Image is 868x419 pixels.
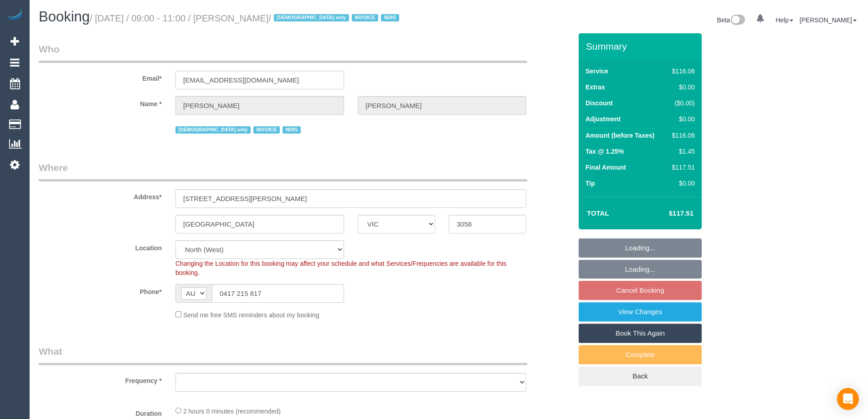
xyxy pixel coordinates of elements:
[358,96,526,115] input: Last Name*
[668,179,695,188] div: $0.00
[175,71,344,89] input: Email*
[269,13,402,23] span: /
[837,388,859,410] div: Open Intercom Messenger
[39,42,527,63] legend: Who
[39,345,527,365] legend: What
[668,67,695,76] div: $116.06
[32,189,169,202] label: Address*
[586,98,613,108] label: Discount
[586,147,624,156] label: Tax @ 1.25%
[586,41,697,52] h3: Summary
[449,215,526,233] input: Post Code*
[668,163,695,172] div: $117.51
[730,15,745,26] img: New interface
[32,71,169,83] label: Email*
[175,126,251,134] span: [DEMOGRAPHIC_DATA] only
[586,131,654,140] label: Amount (before Taxes)
[183,408,281,415] span: 2 hours 0 minutes (recommended)
[32,284,169,296] label: Phone*
[668,83,695,92] div: $0.00
[586,67,608,76] label: Service
[274,14,349,21] span: [DEMOGRAPHIC_DATA] only
[175,260,507,276] span: Changing the Location for this booking may affect your schedule and what Services/Frequencies are...
[586,179,595,188] label: Tip
[32,406,169,418] label: Duration
[579,324,702,343] a: Book This Again
[586,83,605,92] label: Extras
[668,114,695,124] div: $0.00
[579,367,702,386] a: Back
[642,210,693,217] h4: $117.51
[717,16,745,24] a: Beta
[586,114,621,124] label: Adjustment
[587,209,609,217] strong: Total
[5,9,24,22] img: Automaid Logo
[32,373,169,385] label: Frequency *
[32,96,169,109] label: Name *
[175,215,344,233] input: Suburb*
[586,163,626,172] label: Final Amount
[253,126,280,134] span: INVOICE
[175,96,344,115] input: First Name*
[668,147,695,156] div: $1.45
[282,126,300,134] span: NDIS
[381,14,399,21] span: NDIS
[579,302,702,321] a: View Changes
[183,311,319,319] span: Send me free SMS reminders about my booking
[39,9,90,25] span: Booking
[800,16,857,24] a: [PERSON_NAME]
[668,131,695,140] div: $116.06
[212,284,344,303] input: Phone*
[352,14,378,21] span: INVOICE
[668,98,695,108] div: ($0.00)
[39,161,527,181] legend: Where
[32,240,169,253] label: Location
[776,16,793,24] a: Help
[90,13,402,23] small: / [DATE] / 09:00 - 11:00 / [PERSON_NAME]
